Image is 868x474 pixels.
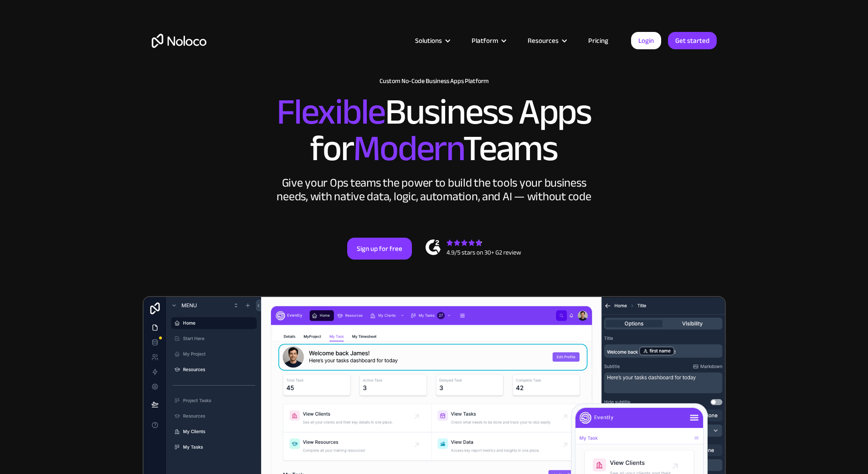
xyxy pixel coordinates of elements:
div: Resources [528,35,559,47]
div: Solutions [415,35,442,47]
a: home [152,34,206,48]
div: Platform [460,35,516,47]
h2: Business Apps for Teams [152,94,717,167]
a: Sign up for free [347,238,412,260]
a: Pricing [577,35,620,47]
a: Get started [668,32,717,49]
span: Flexible [277,78,385,146]
div: Solutions [404,35,460,47]
div: Platform [472,35,498,47]
div: Give your Ops teams the power to build the tools your business needs, with native data, logic, au... [275,176,594,203]
div: Resources [516,35,577,47]
span: Modern [353,115,463,182]
a: Login [631,32,661,49]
